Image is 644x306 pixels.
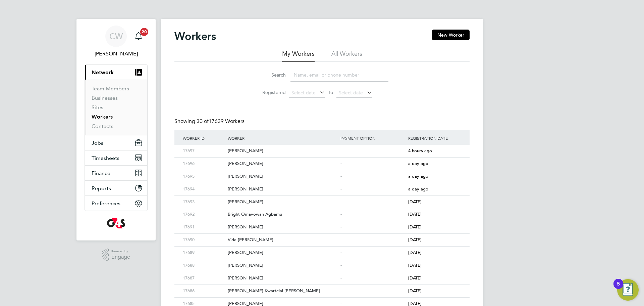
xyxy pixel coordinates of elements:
li: All Workers [331,50,362,62]
span: Jobs [92,140,103,146]
div: 17695 [181,170,226,183]
span: Preferences [92,200,120,207]
div: - [339,259,407,272]
span: [DATE] [408,262,422,268]
div: 17693 [181,196,226,208]
span: To [326,88,335,97]
div: [PERSON_NAME] [226,145,339,157]
div: - [339,247,407,259]
label: Registered [256,89,286,95]
span: Network [92,69,114,76]
a: 20 [132,26,145,47]
a: 17696[PERSON_NAME]-a day ago [181,157,463,163]
div: [PERSON_NAME] [226,272,339,285]
div: - [339,158,407,170]
a: CW[PERSON_NAME] [85,26,148,58]
div: - [339,170,407,183]
div: 17697 [181,145,226,157]
div: 5 [617,284,620,293]
div: - [339,221,407,233]
a: 17686[PERSON_NAME] Kwartelai [PERSON_NAME]-[DATE] [181,285,463,290]
a: 17697[PERSON_NAME]-4 hours ago [181,144,463,150]
div: 17688 [181,259,226,272]
span: Select date [339,90,363,96]
div: [PERSON_NAME] [226,196,339,208]
span: 17639 Workers [197,118,245,125]
span: 30 of [197,118,209,125]
a: 17687[PERSON_NAME]-[DATE] [181,272,463,277]
div: Showing [174,118,246,125]
span: Finance [92,170,110,176]
button: Finance [85,166,147,180]
button: New Worker [432,30,470,40]
button: Open Resource Center, 5 new notifications [617,279,639,301]
a: 17694[PERSON_NAME]-a day ago [181,183,463,188]
span: a day ago [408,173,428,179]
div: Payment Option [339,130,407,146]
div: [PERSON_NAME] [226,170,339,183]
div: 17687 [181,272,226,285]
span: CW [109,32,123,41]
span: Powered by [111,249,130,254]
div: Worker [226,130,339,146]
a: Contacts [92,123,113,129]
span: 20 [140,28,148,36]
div: 17690 [181,234,226,246]
button: Network [85,65,147,80]
span: [DATE] [408,250,422,255]
div: 17686 [181,285,226,297]
div: 17694 [181,183,226,195]
a: Powered byEngage [102,249,130,261]
a: 17691[PERSON_NAME]-[DATE] [181,221,463,226]
div: 17689 [181,247,226,259]
span: Reports [92,185,111,191]
div: Bright Omavowan Agbamu [226,208,339,221]
h2: Workers [174,30,216,43]
div: - [339,285,407,297]
div: - [339,196,407,208]
a: 17695[PERSON_NAME]-a day ago [181,170,463,176]
div: - [339,183,407,195]
a: 17692Bright Omavowan Agbamu-[DATE] [181,208,463,214]
div: Network [85,80,147,135]
input: Name, email or phone number [290,69,388,82]
span: 4 hours ago [408,148,432,154]
a: Team Members [92,85,129,92]
button: Timesheets [85,150,147,165]
button: Preferences [85,196,147,211]
a: 17685[PERSON_NAME]-[DATE] [181,297,463,303]
a: 17688[PERSON_NAME]-[DATE] [181,259,463,265]
div: [PERSON_NAME] [226,158,339,170]
div: - [339,145,407,157]
div: [PERSON_NAME] Kwartelai [PERSON_NAME] [226,285,339,297]
nav: Main navigation [76,19,156,241]
li: My Workers [282,50,315,62]
a: Businesses [92,95,118,101]
div: Registration Date [407,130,463,146]
span: Claire Westley [85,50,148,58]
span: a day ago [408,161,428,166]
div: [PERSON_NAME] [226,247,339,259]
a: Sites [92,104,103,111]
button: Reports [85,181,147,195]
a: Go to home page [85,218,148,228]
span: Engage [111,254,130,260]
div: - [339,208,407,221]
span: [DATE] [408,288,422,294]
span: [DATE] [408,237,422,243]
img: g4s-logo-retina.png [107,218,125,228]
span: [DATE] [408,224,422,230]
a: 17689[PERSON_NAME]-[DATE] [181,246,463,252]
div: 17696 [181,158,226,170]
div: [PERSON_NAME] [226,221,339,233]
label: Search [256,72,286,78]
a: 17690Vida [PERSON_NAME]-[DATE] [181,233,463,239]
div: - [339,272,407,285]
a: 17693[PERSON_NAME]-[DATE] [181,195,463,201]
button: Jobs [85,135,147,150]
div: 17692 [181,208,226,221]
div: Worker ID [181,130,226,146]
span: [DATE] [408,211,422,217]
a: Workers [92,114,113,120]
div: [PERSON_NAME] [226,183,339,195]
